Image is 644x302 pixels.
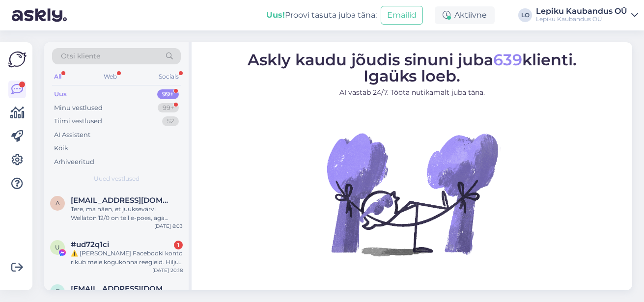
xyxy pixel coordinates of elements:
span: triinupoopuu@gmail.com [71,284,173,293]
div: 1 [174,241,183,249]
div: Aktiivne [435,6,495,24]
span: 639 [493,50,522,69]
div: AI Assistent [54,130,90,140]
div: [DATE] 8:03 [154,222,183,230]
img: No Chat active [324,106,501,282]
div: 99+ [157,89,179,99]
a: Lepiku Kaubandus OÜLepiku Kaubandus OÜ [536,7,638,23]
div: LO [518,8,532,22]
div: Web [102,70,119,83]
div: Tiimi vestlused [54,116,102,126]
div: Lepiku Kaubandus OÜ [536,7,627,15]
div: [DATE] 20:18 [152,267,183,274]
div: ⚠️ [PERSON_NAME] Facebooki konto rikub meie kogukonna reegleid. Hiljuti on meie süsteem saanud ka... [71,249,183,267]
div: 52 [162,116,179,126]
span: annelikolgo@yahoo.com [71,196,173,205]
button: Emailid [381,6,423,25]
div: All [52,70,63,83]
img: Askly Logo [8,50,27,69]
span: Otsi kliente [61,51,100,61]
div: Kõik [54,143,68,153]
div: Minu vestlused [54,103,103,113]
span: u [55,244,60,251]
div: Uus [54,89,67,99]
div: Proovi tasuta juba täna: [266,9,377,21]
span: #ud72q1ci [71,240,109,249]
b: Uus! [266,10,285,20]
span: Askly kaudu jõudis sinuni juba klienti. Igaüks loeb. [248,50,577,85]
div: Arhiveeritud [54,157,94,167]
div: Socials [157,70,181,83]
div: 99+ [158,103,179,113]
span: Uued vestlused [94,174,140,183]
span: a [56,199,60,207]
div: Lepiku Kaubandus OÜ [536,15,627,23]
span: t [56,288,59,295]
div: Tere, ma näen, et juuksevärvi Wellaton 12/0 on teil e-poes, aga miskipärast ei saa ostukorvi lisa... [71,205,183,222]
p: AI vastab 24/7. Tööta nutikamalt juba täna. [248,87,577,98]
